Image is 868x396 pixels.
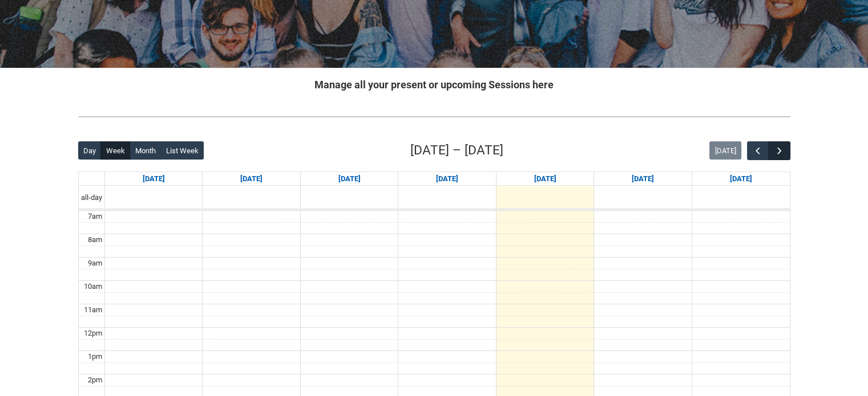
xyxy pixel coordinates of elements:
div: 10am [82,281,104,292]
span: all-day [79,192,104,203]
h2: Manage all your present or upcoming Sessions here [78,77,790,92]
button: List Week [160,141,204,160]
button: Previous Week [747,141,769,160]
a: Go to September 9, 2025 [336,172,363,186]
img: REDU_GREY_LINE [78,111,790,123]
a: Go to September 7, 2025 [140,172,167,186]
a: Go to September 11, 2025 [531,172,558,186]
a: Go to September 13, 2025 [728,172,754,186]
a: Go to September 10, 2025 [434,172,461,186]
button: [DATE] [709,141,741,160]
button: Day [78,141,102,160]
button: Month [130,141,161,160]
a: Go to September 12, 2025 [629,172,656,186]
div: 12pm [82,328,104,339]
div: 7am [86,211,104,222]
h2: [DATE] – [DATE] [410,141,503,160]
div: 1pm [86,351,104,362]
button: Week [100,141,130,160]
button: Next Week [768,141,790,160]
div: 8am [86,234,104,246]
div: 2pm [86,374,104,386]
a: Go to September 8, 2025 [238,172,265,186]
div: 9am [86,258,104,269]
div: 11am [82,304,104,316]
